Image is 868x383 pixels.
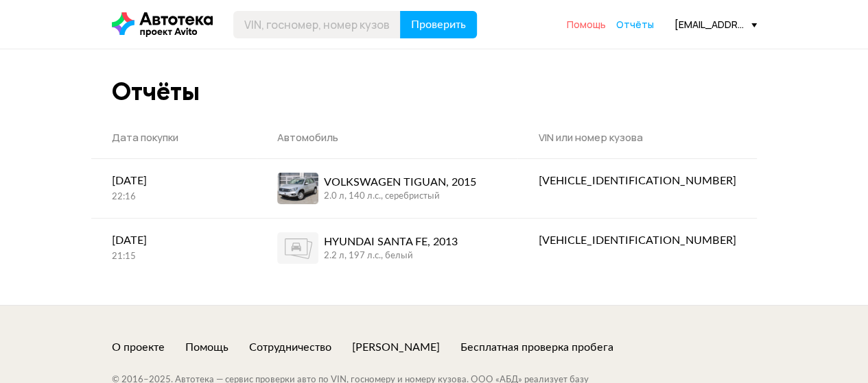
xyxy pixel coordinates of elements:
[538,232,736,249] div: [VEHICLE_IDENTIFICATION_NUMBER]
[675,18,757,31] div: [EMAIL_ADDRESS][DOMAIN_NAME]
[567,18,606,32] a: Помощь
[460,340,613,355] a: Бесплатная проверка пробега
[249,340,331,355] a: Сотрудничество
[517,219,756,262] a: [VEHICLE_IDENTIFICATION_NUMBER]
[324,174,476,190] div: VOLKSWAGEN TIGUAN, 2015
[324,190,476,203] div: 2.0 л, 140 л.c., серебристый
[91,219,257,277] a: [DATE]21:15
[538,173,736,189] div: [VEHICLE_IDENTIFICATION_NUMBER]
[352,340,440,355] a: [PERSON_NAME]
[112,131,236,145] div: Дата покупки
[411,19,466,30] span: Проверить
[616,18,654,32] a: Отчёты
[324,250,458,262] div: 2.2 л, 197 л.c., белый
[567,18,606,31] span: Помощь
[112,173,236,189] div: [DATE]
[277,131,497,145] div: Автомобиль
[112,340,165,355] a: О проекте
[257,219,518,277] a: HYUNDAI SANTA FE, 20132.2 л, 197 л.c., белый
[112,251,236,263] div: 21:15
[517,159,756,203] a: [VEHICLE_IDENTIFICATION_NUMBER]
[233,11,401,38] input: VIN, госномер, номер кузова
[616,18,654,31] span: Отчёты
[324,234,458,250] div: HYUNDAI SANTA FE, 2013
[185,340,228,355] a: Помощь
[112,232,236,249] div: [DATE]
[400,11,477,38] button: Проверить
[91,159,257,217] a: [DATE]22:16
[538,131,736,145] div: VIN или номер кузова
[112,191,236,203] div: 22:16
[112,77,200,106] div: Отчёты
[257,159,518,218] a: VOLKSWAGEN TIGUAN, 20152.0 л, 140 л.c., серебристый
